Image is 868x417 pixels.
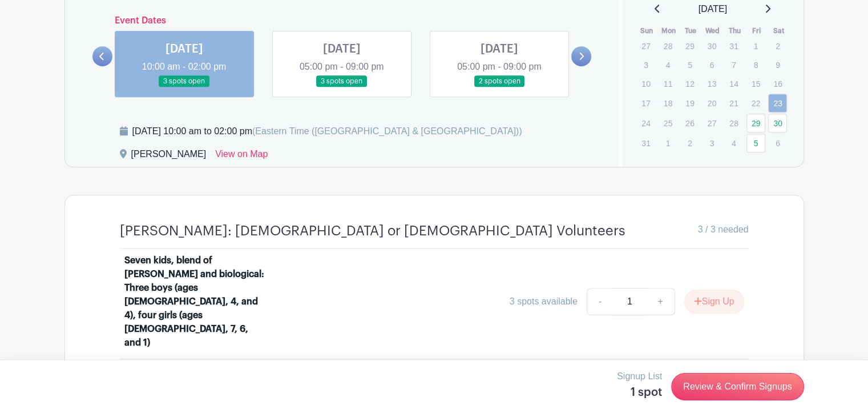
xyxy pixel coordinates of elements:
[680,134,699,152] p: 2
[680,94,699,112] p: 19
[646,288,675,315] a: +
[768,134,787,152] p: 6
[699,2,727,16] span: [DATE]
[724,56,743,74] p: 7
[768,56,787,74] p: 9
[617,386,662,399] h5: 1 spot
[768,114,787,133] a: 30
[680,25,702,37] th: Tue
[659,56,677,74] p: 4
[132,125,522,138] div: [DATE] 10:00 am to 02:00 pm
[215,147,268,166] a: View on Map
[636,75,655,93] p: 10
[746,56,765,74] p: 8
[703,94,721,112] p: 20
[768,94,787,113] a: 23
[680,37,699,55] p: 29
[680,56,699,74] p: 5
[636,114,655,132] p: 24
[636,25,658,37] th: Sun
[703,56,721,74] p: 6
[684,290,744,314] button: Sign Up
[658,25,680,37] th: Mon
[124,254,266,350] div: Seven kids, blend of [PERSON_NAME] and biological: Three boys (ages [DEMOGRAPHIC_DATA], 4, and 4)...
[510,295,578,308] div: 3 spots available
[768,75,787,93] p: 16
[680,75,699,93] p: 12
[746,25,768,37] th: Fri
[636,134,655,152] p: 31
[112,15,572,26] h6: Event Dates
[659,94,677,112] p: 18
[703,75,721,93] p: 13
[724,75,743,93] p: 14
[746,94,765,112] p: 22
[703,114,721,132] p: 27
[252,126,522,136] span: (Eastern Time ([GEOGRAPHIC_DATA] & [GEOGRAPHIC_DATA]))
[746,114,765,133] a: 29
[703,37,721,55] p: 30
[746,134,765,153] a: 5
[659,75,677,93] p: 11
[702,25,724,37] th: Wed
[724,114,743,132] p: 28
[636,94,655,112] p: 17
[636,37,655,55] p: 27
[746,75,765,93] p: 15
[768,37,787,55] p: 2
[659,114,677,132] p: 25
[768,25,790,37] th: Sat
[724,94,743,112] p: 21
[724,25,746,37] th: Thu
[724,37,743,55] p: 31
[703,134,721,152] p: 3
[587,288,613,315] a: -
[659,37,677,55] p: 28
[659,134,677,152] p: 1
[724,134,743,152] p: 4
[671,373,804,400] a: Review & Confirm Signups
[131,147,207,166] div: [PERSON_NAME]
[698,223,749,236] span: 3 / 3 needed
[617,370,662,383] p: Signup List
[120,223,625,239] h4: [PERSON_NAME]: [DEMOGRAPHIC_DATA] or [DEMOGRAPHIC_DATA] Volunteers
[746,37,765,55] p: 1
[680,114,699,132] p: 26
[636,56,655,74] p: 3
